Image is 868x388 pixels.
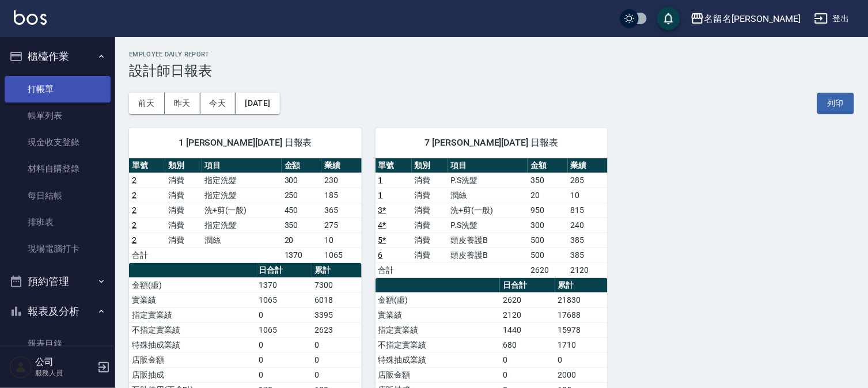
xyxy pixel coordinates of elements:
h2: Employee Daily Report [129,51,854,58]
td: 275 [321,218,361,233]
td: 合計 [129,248,165,263]
a: 2 [132,176,137,185]
th: 日合計 [500,278,555,293]
button: 今天 [200,93,236,114]
a: 每日結帳 [5,182,111,209]
th: 金額 [528,158,567,173]
table: a dense table [376,158,608,278]
td: 500 [528,248,567,263]
td: 0 [256,307,312,322]
a: 現場電腦打卡 [5,235,111,262]
a: 2 [132,235,137,245]
a: 1 [378,176,383,185]
img: Logo [14,10,47,25]
td: 潤絲 [202,233,282,248]
button: save [657,7,680,30]
td: 店販金額 [376,367,501,382]
td: 185 [321,188,361,203]
th: 累計 [555,278,608,293]
td: 365 [321,203,361,218]
td: 21830 [555,292,608,307]
div: 名留名[PERSON_NAME] [704,12,801,26]
td: 指定實業績 [376,322,501,337]
td: 指定洗髮 [202,188,282,203]
td: 0 [256,337,312,352]
th: 類別 [412,158,448,173]
th: 項目 [448,158,528,173]
td: 3395 [312,307,362,322]
button: 報表及分析 [5,296,111,326]
p: 服務人員 [35,368,94,378]
a: 2 [132,220,137,230]
td: 指定洗髮 [202,173,282,188]
td: 7300 [312,277,362,292]
td: 0 [500,367,555,382]
a: 打帳單 [5,76,111,102]
img: Person [9,356,32,379]
td: 350 [528,173,567,188]
button: 名留名[PERSON_NAME] [686,7,805,31]
td: 0 [312,367,362,382]
th: 業績 [568,158,608,173]
td: 250 [282,188,321,203]
th: 業績 [321,158,361,173]
td: 0 [312,337,362,352]
td: 消費 [412,233,448,248]
td: 合計 [376,263,412,277]
td: 1710 [555,337,608,352]
td: 1065 [256,292,312,307]
td: 消費 [412,203,448,218]
button: 列印 [817,93,854,114]
td: 消費 [412,218,448,233]
td: 消費 [412,188,448,203]
td: 消費 [165,188,202,203]
td: 消費 [412,173,448,188]
td: 815 [568,203,608,218]
td: P.S洗髮 [448,173,528,188]
td: 消費 [165,173,202,188]
td: 385 [568,233,608,248]
td: 0 [256,352,312,367]
td: 特殊抽成業績 [129,337,256,352]
td: 1065 [256,322,312,337]
button: 昨天 [165,93,200,114]
a: 現金收支登錄 [5,129,111,155]
td: 300 [528,218,567,233]
span: 1 [PERSON_NAME][DATE] 日報表 [143,137,348,149]
td: 金額(虛) [376,292,501,307]
a: 帳單列表 [5,102,111,129]
td: 指定洗髮 [202,218,282,233]
a: 排班表 [5,209,111,235]
td: 頭皮養護B [448,248,528,263]
td: 2120 [568,263,608,277]
td: 消費 [165,233,202,248]
th: 單號 [129,158,165,173]
td: 實業績 [129,292,256,307]
td: P.S洗髮 [448,218,528,233]
td: 洗+剪(一般) [448,203,528,218]
td: 店販抽成 [129,367,256,382]
td: 20 [528,188,567,203]
td: 頭皮養護B [448,233,528,248]
th: 累計 [312,263,362,278]
td: 洗+剪(一般) [202,203,282,218]
td: 1065 [321,248,361,263]
td: 2620 [528,263,567,277]
td: 450 [282,203,321,218]
button: 櫃檯作業 [5,41,111,71]
a: 2 [132,191,137,200]
td: 實業績 [376,307,501,322]
th: 日合計 [256,263,312,278]
td: 指定實業績 [129,307,256,322]
td: 不指定實業績 [376,337,501,352]
a: 材料自購登錄 [5,155,111,182]
td: 1370 [256,277,312,292]
button: 預約管理 [5,267,111,296]
td: 2623 [312,322,362,337]
h3: 設計師日報表 [129,63,854,79]
td: 不指定實業績 [129,322,256,337]
td: 1440 [500,322,555,337]
a: 報表目錄 [5,330,111,357]
td: 6018 [312,292,362,307]
td: 10 [321,233,361,248]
